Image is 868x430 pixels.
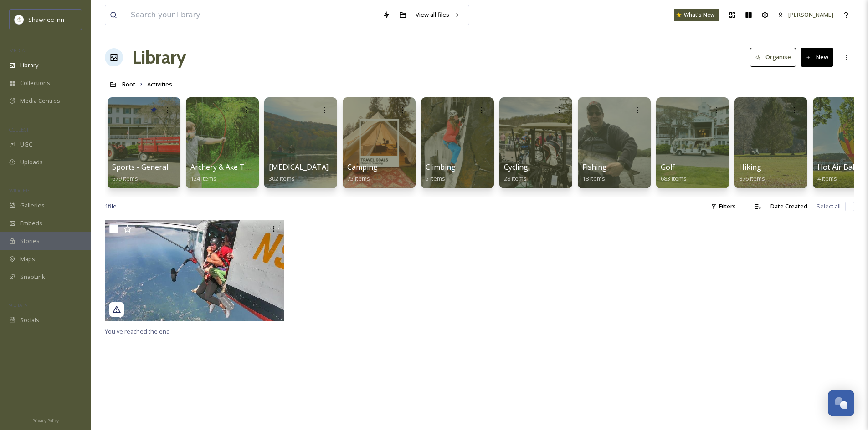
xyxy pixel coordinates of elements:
img: shawnee-300x300.jpg [15,15,24,24]
span: Maps [20,255,35,263]
a: View all files [411,6,464,24]
span: Stories [20,237,40,245]
a: Fishing18 items [582,163,607,182]
span: Select all [817,202,841,211]
span: Root [122,80,135,88]
span: 5 items [426,174,445,182]
span: 28 items [504,174,527,182]
button: New [801,48,833,66]
a: Hiking876 items [739,163,765,182]
span: Archery & Axe Throwing [190,162,273,172]
span: MEDIA [9,47,25,54]
span: Shawnee Inn [28,15,64,24]
span: Sports - General [112,162,168,172]
span: 1 file [105,202,117,211]
span: 4 items [817,174,837,182]
span: [PERSON_NAME] [788,10,833,19]
span: SnapLink [20,273,45,281]
span: Uploads [20,158,43,167]
a: Archery & Axe Throwing124 items [190,163,273,182]
span: 876 items [739,174,765,182]
a: Golf683 items [661,163,687,182]
button: Organise [750,48,796,66]
span: 18 items [582,174,605,182]
span: UGC [20,140,32,149]
a: Organise [750,48,801,66]
a: Cycling28 items [504,163,528,182]
a: Camping75 items [347,163,378,182]
span: 124 items [190,174,216,182]
span: Media Centres [20,96,60,105]
span: Collections [20,79,50,87]
a: Activities [147,79,172,90]
span: Galleries [20,201,45,210]
span: Library [20,61,38,70]
button: Open Chat [828,390,854,416]
span: Hiking [739,162,761,172]
span: Embeds [20,219,42,228]
span: 75 items [347,174,370,182]
span: Privacy Policy [32,418,59,424]
span: COLLECT [9,126,29,133]
a: Library [132,44,186,71]
span: Socials [20,316,39,324]
span: Golf [661,162,675,172]
span: Climbing [426,162,456,172]
span: 302 items [269,174,295,182]
a: Root [122,79,135,90]
span: [MEDICAL_DATA] [269,162,329,172]
span: You've reached the end [105,327,170,335]
a: Sports - General679 items [112,163,168,182]
a: [MEDICAL_DATA]302 items [269,163,329,182]
img: skysthelimitskydivingcenter_17855888281725381.jpg [105,220,284,321]
span: Activities [147,80,172,88]
span: WIDGETS [9,187,30,194]
a: What's New [674,9,719,21]
div: Filters [706,197,740,215]
span: Cycling [504,162,528,172]
div: Date Created [766,197,812,215]
a: Privacy Policy [32,415,59,425]
a: [PERSON_NAME] [773,6,838,24]
span: Camping [347,162,378,172]
span: 679 items [112,174,138,182]
input: Search your library [126,5,378,25]
a: Climbing5 items [426,163,456,182]
span: Fishing [582,162,607,172]
span: SOCIALS [9,302,27,309]
span: 683 items [661,174,687,182]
